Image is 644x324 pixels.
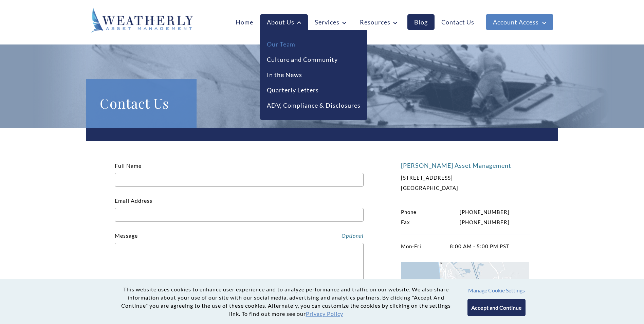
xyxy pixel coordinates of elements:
a: Contact Us [435,14,481,30]
span: Phone [401,207,417,217]
a: Privacy Policy [306,310,343,317]
a: Services [308,14,353,30]
h4: [PERSON_NAME] Asset Management [401,162,530,169]
a: About Us [260,14,308,30]
label: Full Name [115,162,364,183]
button: Accept and Continue [467,299,526,316]
h1: Contact Us [100,92,183,114]
a: In the News [267,70,302,79]
label: Email Address [115,197,364,218]
p: [STREET_ADDRESS] [GEOGRAPHIC_DATA] [401,173,510,193]
button: Manage Cookie Settings [468,287,525,293]
a: Blog [407,14,435,30]
a: Account Access [486,14,553,30]
a: Culture and Community [267,55,338,64]
img: Weatherly [91,7,193,33]
a: ADV, Compliance & Disclosures [267,101,361,110]
p: This website uses cookies to enhance user experience and to analyze performance and traffic on ou... [118,285,454,318]
a: Quarterly Letters [267,86,319,95]
a: Our Team [267,40,295,49]
span: Fax [401,217,410,227]
label: Message [115,232,138,239]
p: 8:00 AM - 5:00 PM PST [401,241,510,251]
input: Full Name [115,173,364,187]
p: [PHONE_NUMBER] [401,217,510,227]
a: Resources [353,14,404,30]
input: Email Address [115,208,364,222]
a: Home [229,14,260,30]
p: [PHONE_NUMBER] [401,207,510,217]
